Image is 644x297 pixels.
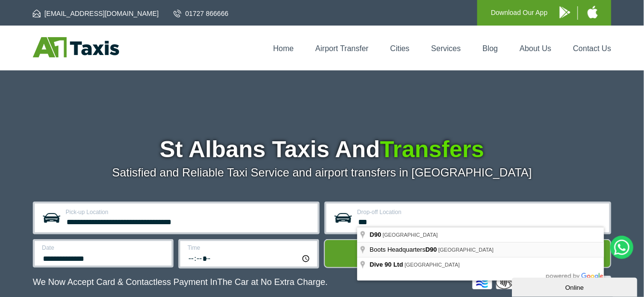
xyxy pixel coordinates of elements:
[383,232,438,238] span: [GEOGRAPHIC_DATA]
[431,44,461,53] a: Services
[390,44,410,53] a: Cities
[404,262,460,268] span: [GEOGRAPHIC_DATA]
[472,276,611,289] img: Credit And Debit Cards
[491,7,548,19] p: Download Our App
[66,209,312,215] label: Pick-up Location
[560,6,570,18] img: A1 Taxis Android App
[33,138,611,161] h1: St Albans Taxis And
[188,245,311,251] label: Time
[217,277,328,287] span: The Car at No Extra Charge.
[380,136,484,162] span: Transfers
[33,37,119,57] img: A1 Taxis St Albans LTD
[573,44,611,53] a: Contact Us
[33,277,328,287] p: We Now Accept Card & Contactless Payment In
[370,261,403,268] span: Dive 90 Ltd
[483,44,498,53] a: Blog
[273,44,294,53] a: Home
[438,247,494,253] span: [GEOGRAPHIC_DATA]
[315,44,368,53] a: Airport Transfer
[588,6,598,18] img: A1 Taxis iPhone App
[324,239,611,268] button: Get Quote
[512,276,639,297] iframe: chat widget
[520,44,551,53] a: About Us
[42,245,166,251] label: Date
[174,9,228,18] a: 01727 866666
[370,231,381,238] span: D90
[370,246,438,253] span: Boots Headquarters
[33,166,611,179] p: Satisfied and Reliable Taxi Service and airport transfers in [GEOGRAPHIC_DATA]
[357,209,604,215] label: Drop-off Location
[426,246,437,253] span: D90
[33,9,159,18] a: [EMAIL_ADDRESS][DOMAIN_NAME]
